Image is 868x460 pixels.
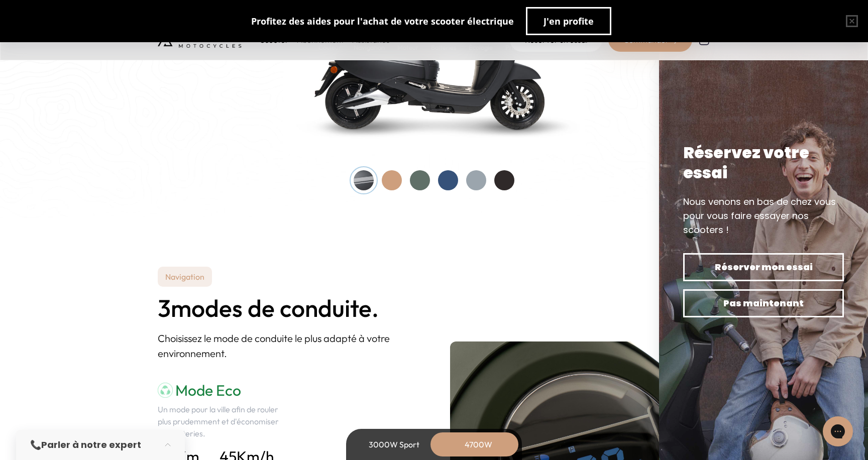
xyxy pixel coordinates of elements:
div: 3000W Sport [354,432,434,456]
div: 4700W [438,432,518,456]
h3: Mode Eco [158,381,288,399]
p: Choisissez le mode de conduite le plus adapté à votre environnement. [158,331,418,361]
p: Un mode pour la ville afin de rouler plus prudemment et d'économiser vos batteries. [158,403,288,439]
span: 3 [158,295,171,321]
p: Navigation [158,267,212,287]
iframe: Gorgias live chat messenger [818,413,858,450]
h2: modes de conduite. [158,295,418,321]
img: mode-eco.png [158,383,173,398]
